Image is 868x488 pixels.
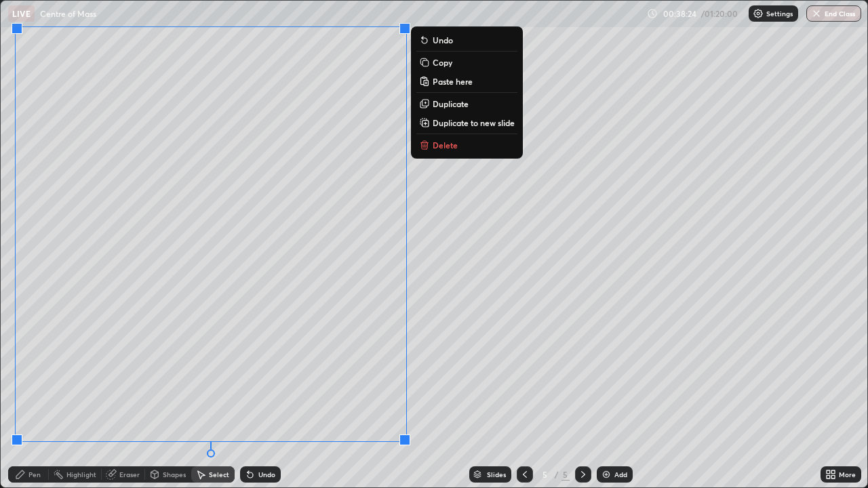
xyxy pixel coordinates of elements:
div: 5 [538,470,552,479]
button: Delete [416,137,517,153]
img: add-slide-button [601,469,612,480]
div: Slides [487,471,506,478]
p: Undo [433,35,453,45]
p: Paste here [433,76,473,87]
div: 5 [561,468,570,481]
img: class-settings-icons [753,8,764,19]
p: Duplicate to new slide [433,117,515,128]
div: Add [614,471,627,478]
div: Shapes [163,471,186,478]
button: Undo [416,32,517,48]
button: Copy [416,54,517,70]
button: Duplicate to new slide [416,115,517,131]
button: Duplicate [416,96,517,112]
div: Pen [28,471,41,478]
div: Select [209,471,229,478]
img: end-class-cross [811,8,822,19]
button: Paste here [416,73,517,89]
div: Highlight [66,471,96,478]
p: Centre of Mass [40,8,96,19]
p: Settings [766,10,793,17]
p: Copy [433,57,452,68]
div: / [555,470,559,479]
p: Delete [433,140,458,150]
div: More [839,471,856,478]
button: End Class [806,5,861,22]
p: Duplicate [433,98,469,109]
div: Undo [258,471,275,478]
div: Eraser [119,471,140,478]
p: LIVE [12,8,31,19]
